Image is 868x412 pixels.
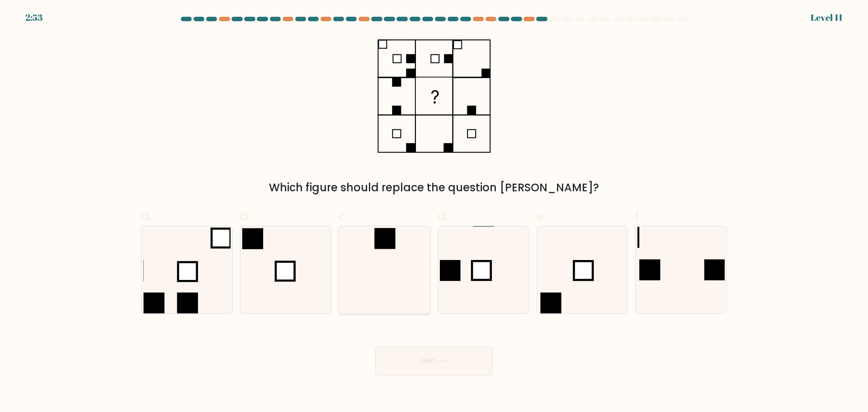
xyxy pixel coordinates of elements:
span: a. [141,207,152,225]
div: 2:53 [25,11,42,24]
span: c. [339,207,349,225]
span: d. [438,207,448,225]
span: e. [537,207,547,225]
button: Next [375,346,493,375]
div: Level 11 [811,11,843,24]
span: f. [635,207,642,225]
div: Which figure should replace the question [PERSON_NAME]? [146,180,722,196]
span: b. [240,207,251,225]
